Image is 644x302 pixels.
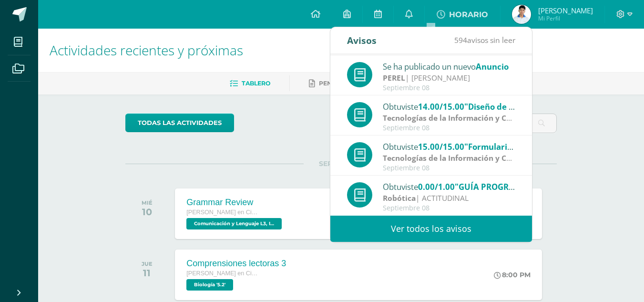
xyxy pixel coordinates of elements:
div: 8:00 PM [494,271,531,279]
div: Obtuviste en [383,180,515,193]
span: "Diseño de Aplicaciones VB" [464,101,575,112]
div: Septiembre 08 [383,84,515,92]
span: Mi Perfil [538,14,593,22]
strong: Robótica [383,193,416,203]
span: 0.00/1.00 [418,181,455,192]
strong: Tecnologías de la Información y Comunicación 5 [383,153,560,163]
div: Obtuviste en [383,100,515,113]
span: SEPTIEMBRE [304,159,378,168]
span: Actividades recientes y próximas [50,41,243,59]
div: MIÉ [142,199,153,206]
span: 594 [454,35,467,45]
div: Obtuviste en [383,140,515,153]
div: | PROCEDIMENTAL [383,113,515,124]
div: | PROCEDIMENTAL [383,153,515,164]
div: Grammar Review [186,198,284,208]
span: Biología '5.2' [186,279,233,291]
a: Ver todos los avisos [330,216,532,242]
span: Anuncio [476,61,509,72]
div: JUE [142,260,153,267]
span: Pendientes de entrega [319,80,400,87]
span: [PERSON_NAME] en Ciencias y Letras [186,270,258,277]
span: Tablero [242,80,270,87]
div: 11 [142,267,153,279]
div: Se ha publicado un nuevo [383,60,515,73]
div: 10 [142,206,153,218]
div: | ACTITUDINAL [383,193,515,204]
a: Pendientes de entrega [309,76,400,91]
span: 15.00/15.00 [418,141,464,152]
div: Septiembre 08 [383,204,515,212]
strong: PEREL [383,73,405,83]
span: HORARIO [449,10,488,19]
img: 374c95e294a0aa78f3cacb18a9b8c350.png [512,5,531,24]
span: "GUÍA PROGRAMÁTICA" [455,181,550,192]
span: 14.00/15.00 [418,101,464,112]
div: Avisos [347,27,377,53]
a: todas las Actividades [125,114,234,132]
span: avisos sin leer [454,35,515,45]
div: Septiembre 08 [383,164,515,172]
span: Comunicación y Lenguaje L3, Inglés 5 'Inglés - Intermedio "A"' [186,218,282,229]
span: [PERSON_NAME] [538,6,593,15]
div: Comprensiones lectoras 3 [186,259,286,269]
span: [PERSON_NAME] en Ciencias y Letras [186,209,258,216]
span: "Formularios en VB" [464,141,544,152]
strong: Tecnologías de la Información y Comunicación 5 [383,113,560,123]
div: Septiembre 08 [383,124,515,132]
div: | [PERSON_NAME] [383,73,515,83]
a: Tablero [230,76,270,91]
